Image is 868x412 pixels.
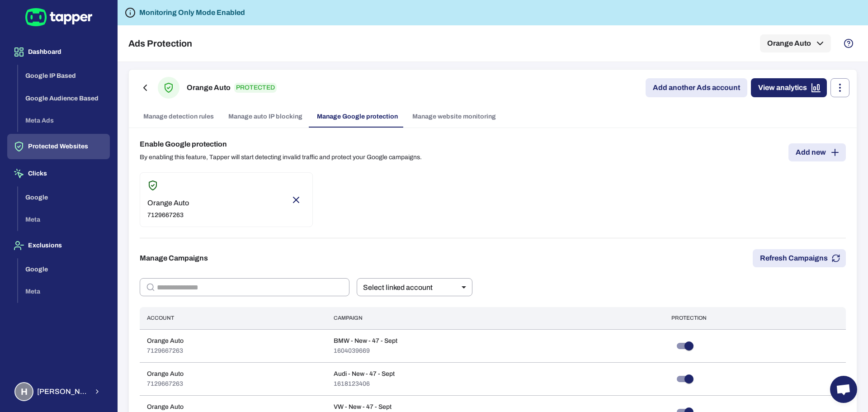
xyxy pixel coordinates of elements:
[14,382,33,401] div: H
[7,39,110,65] button: Dashboard
[830,376,857,403] div: Open chat
[753,249,846,267] button: Refresh Campaigns
[147,347,184,355] p: 7129667263
[18,258,110,281] button: Google
[664,307,846,329] th: Protection
[187,82,231,93] h6: Orange Auto
[221,106,310,128] a: Manage auto IP blocking
[147,199,189,208] p: Orange Auto
[140,153,422,161] p: By enabling this feature, Tapper will start detecting invalid traffic and protect your Google cam...
[139,7,245,18] h6: Monitoring Only Mode Enabled
[326,307,664,329] th: Campaign
[18,94,110,101] a: Google Audience Based
[7,241,110,249] a: Exclusions
[334,403,392,411] p: VW - New - 47 - Sept
[7,169,110,177] a: Clicks
[7,379,110,405] button: H[PERSON_NAME] Moaref
[788,143,846,161] a: Add new
[334,380,395,388] p: 1618123406
[18,87,110,110] button: Google Audience Based
[128,38,192,49] h5: Ads Protection
[405,106,503,128] a: Manage website monitoring
[357,278,472,296] div: Select linked account
[18,193,110,200] a: Google
[147,337,184,345] p: Orange Auto
[140,139,422,150] h6: Enable Google protection
[7,47,110,55] a: Dashboard
[7,161,110,186] button: Clicks
[140,253,208,264] h6: Manage Campaigns
[7,142,110,150] a: Protected Websites
[18,71,110,79] a: Google IP Based
[147,380,184,388] p: 7129667263
[334,370,395,378] p: Audi - New - 47 - Sept
[147,370,184,378] p: Orange Auto
[37,387,88,396] span: [PERSON_NAME] Moaref
[18,65,110,87] button: Google IP Based
[7,233,110,258] button: Exclusions
[760,34,831,52] button: Orange Auto
[18,186,110,209] button: Google
[287,191,305,209] button: Remove account
[125,7,136,18] svg: Tapper is not blocking any fraudulent activity for this domain
[751,78,827,97] a: View analytics
[140,307,326,329] th: Account
[234,83,277,93] p: PROTECTED
[334,337,397,345] p: BMW - New - 47 - Sept
[18,265,110,272] a: Google
[7,134,110,159] button: Protected Websites
[147,403,184,411] p: Orange Auto
[310,106,405,128] a: Manage Google protection
[147,211,189,219] p: 7129667263
[334,347,397,355] p: 1604039669
[646,78,747,97] a: Add another Ads account
[136,106,221,128] a: Manage detection rules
